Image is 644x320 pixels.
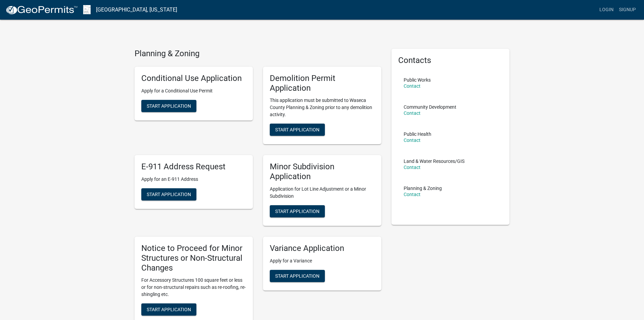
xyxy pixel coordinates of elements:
[270,243,375,253] h5: Variance Application
[141,73,246,83] h5: Conditional Use Application
[270,186,375,200] p: Application for Lot Line Adjustment or a Minor Subdivision
[141,176,246,183] p: Apply for an E-911 Address
[83,5,91,14] img: Waseca County, Minnesota
[404,192,421,197] a: Contact
[141,243,246,273] h5: Notice to Proceed for Minor Structures or Non-Structural Changes
[270,73,375,93] h5: Demolition Permit Application
[141,87,246,94] p: Apply for a Conditional Use Permit
[275,273,319,278] span: Start Application
[270,97,375,118] p: This application must be submitted to Waseca County Planning & Zoning prior to any demolition act...
[270,205,325,217] button: Start Application
[270,257,375,264] p: Apply for a Variance
[270,124,325,136] button: Start Application
[141,188,196,200] button: Start Application
[597,3,616,16] a: Login
[275,127,319,132] span: Start Application
[141,277,246,298] p: For Accessory Structures 100 square feet or less or for non-structural repairs such as re-roofing...
[275,208,319,214] span: Start Application
[270,270,325,282] button: Start Application
[135,49,381,59] h4: Planning & Zoning
[141,162,246,172] h5: E-911 Address Request
[404,132,431,136] p: Public Health
[147,103,191,108] span: Start Application
[141,303,196,316] button: Start Application
[147,307,191,312] span: Start Application
[404,78,431,82] p: Public Works
[404,165,421,170] a: Contact
[404,186,442,191] p: Planning & Zoning
[616,3,639,16] a: Signup
[141,100,196,112] button: Start Application
[404,83,421,89] a: Contact
[147,192,191,197] span: Start Application
[404,105,456,109] p: Community Development
[404,137,421,143] a: Contact
[270,162,375,182] h5: Minor Subdivision Application
[398,56,503,65] h5: Contacts
[404,110,421,116] a: Contact
[404,159,464,164] p: Land & Water Resources/GIS
[96,4,177,16] a: [GEOGRAPHIC_DATA], [US_STATE]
